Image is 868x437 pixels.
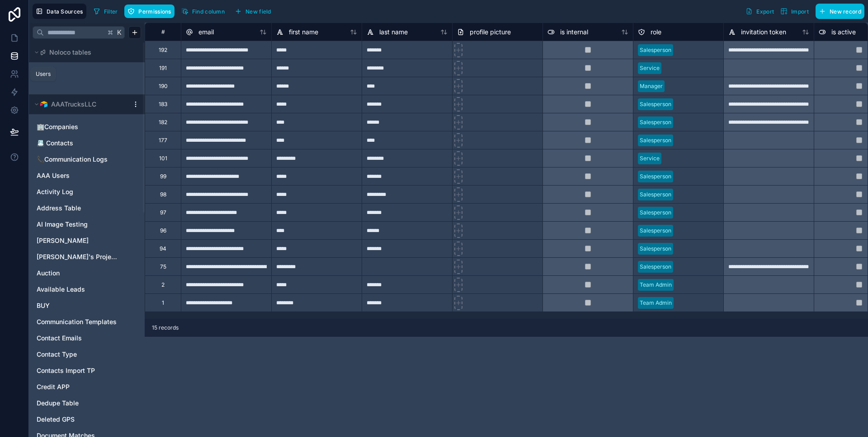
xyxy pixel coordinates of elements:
button: Permissions [124,5,174,18]
span: Address Table [37,204,81,213]
a: Deleted GPS [37,415,119,424]
button: New record [816,4,864,19]
button: Import [777,4,812,19]
div: BUY [33,298,141,313]
button: Find column [178,5,228,18]
div: 📇 Contacts [33,136,141,150]
span: 15 records [152,324,179,331]
div: 101 [159,155,167,162]
a: Permissions [124,5,178,18]
div: Salesperson [640,100,671,108]
div: Auction [33,266,141,280]
div: Communication Templates [33,315,141,329]
div: Contact Emails [33,331,141,345]
div: Alex's Projects & Priorities [33,250,141,264]
span: first name [289,28,318,37]
a: AI Image Testing [37,220,119,229]
span: invitation token [741,28,786,37]
span: Noloco tables [49,48,91,57]
div: Salesperson [640,136,671,144]
div: # [152,28,174,35]
span: Dedupe Table [37,399,79,408]
span: K [116,29,123,36]
div: 191 [159,65,167,72]
span: is active [831,28,856,37]
span: is internal [560,28,588,37]
div: Users [36,70,51,78]
div: 183 [159,101,167,108]
a: [PERSON_NAME]'s Projects & Priorities [37,252,119,261]
a: New record [812,4,864,19]
button: New field [231,5,274,18]
div: Salesperson [640,263,671,271]
a: Auction [37,269,119,278]
a: 📞Communication Logs [37,155,119,164]
a: 🏢Companies [37,122,119,131]
a: Communication Templates [37,317,119,326]
span: [PERSON_NAME] [37,236,89,245]
a: BUY [37,301,119,310]
span: Find column [192,8,225,15]
span: Activity Log [37,187,73,196]
div: 94 [160,245,166,252]
div: AAA Users [33,168,141,183]
span: 🏢Companies [37,122,78,131]
div: 97 [160,209,166,216]
div: Manager [640,82,663,90]
span: role [651,28,661,37]
div: AI Image Testing [33,217,141,232]
span: email [198,28,214,37]
div: Salesperson [640,245,671,253]
div: 190 [159,83,168,90]
div: Salesperson [640,46,671,54]
span: New record [830,8,861,15]
button: Data Sources [33,4,86,19]
span: Auction [37,269,60,278]
a: 📇 Contacts [37,139,119,148]
span: Data Sources [47,8,83,15]
div: Dedupe Table [33,396,141,410]
div: Service [640,154,660,163]
div: 98 [160,191,166,198]
div: Salesperson [640,209,671,217]
a: Address Table [37,204,119,213]
div: Salesperson [640,191,671,199]
span: Contact Emails [37,334,82,343]
span: Permissions [138,8,171,15]
button: Export [742,4,777,19]
button: Filter [90,5,121,18]
div: Salesperson [640,227,671,235]
div: Credit APP [33,380,141,394]
div: Team Admin [640,299,672,307]
div: 177 [159,137,167,144]
div: 75 [160,263,166,270]
a: Contact Emails [37,334,119,343]
span: profile picture [470,28,511,37]
img: Airtable Logo [40,101,47,108]
div: 1 [162,299,164,307]
span: New field [245,8,271,15]
span: Contacts Import TP [37,366,95,375]
a: User [37,70,110,79]
div: Contacts Import TP [33,363,141,378]
a: Available Leads [37,285,119,294]
span: AAATrucksLLC [51,100,96,109]
div: 192 [159,46,167,54]
div: Service [640,64,660,72]
span: Contact Type [37,350,77,359]
button: Airtable LogoAAATrucksLLC [33,98,128,111]
div: Alex [33,233,141,248]
span: BUY [37,301,50,310]
div: Activity Log [33,185,141,199]
span: 📞Communication Logs [37,155,108,164]
div: 96 [160,227,166,234]
div: Team Admin [640,281,672,289]
div: Salesperson [640,172,671,181]
span: Filter [104,8,118,15]
div: Address Table [33,201,141,215]
a: Dedupe Table [37,399,119,408]
button: Noloco tables [33,46,136,59]
div: Deleted GPS [33,412,141,427]
div: Contact Type [33,347,141,362]
div: 182 [159,119,167,126]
